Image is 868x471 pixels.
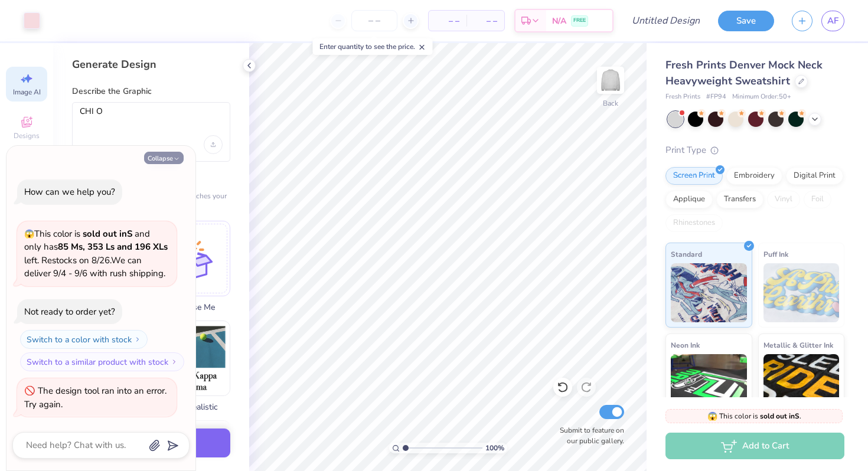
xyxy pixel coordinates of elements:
div: Enter quantity to see the price. [313,38,433,55]
strong: 85 Ms, 353 Ls and 196 XLs [58,241,168,253]
img: Switch to a color with stock [134,336,141,343]
span: Neon Ink [671,339,700,351]
input: Untitled Design [622,9,709,32]
img: Puff Ink [763,263,840,322]
span: Fresh Prints [665,92,700,102]
textarea: CHI O [80,106,223,136]
input: – – [351,10,397,31]
span: Puff Ink [763,248,788,260]
div: Embroidery [726,167,782,185]
button: Switch to a similar product with stock [20,352,184,371]
span: – – [436,15,459,27]
span: AF [827,14,838,28]
span: This color is . [707,411,801,421]
span: 100 % [485,443,504,453]
img: Back [599,68,622,92]
div: Generate Design [72,57,230,71]
label: Submit to feature on our public gallery. [553,425,624,446]
span: # FP94 [706,92,726,102]
div: Screen Print [665,167,723,185]
div: Transfers [716,191,763,208]
div: The design tool ran into an error. Try again. [24,385,167,410]
span: Designs [14,131,40,140]
span: – – [474,15,497,27]
strong: sold out in S [83,228,132,240]
span: Metallic & Glitter Ink [763,339,833,351]
img: Standard [671,263,747,322]
span: 😱 [24,228,34,240]
span: 😱 [707,411,717,422]
div: Vinyl [767,191,800,208]
button: Collapse [144,152,184,164]
img: Switch to a similar product with stock [171,358,178,365]
strong: sold out in S [760,411,800,421]
div: Applique [665,191,713,208]
span: FREE [573,17,586,25]
button: Save [718,11,774,31]
div: Digital Print [786,167,843,185]
span: N/A [552,15,566,27]
img: Neon Ink [671,354,747,413]
button: Switch to a color with stock [20,330,148,349]
div: Foil [804,191,831,208]
span: Fresh Prints Denver Mock Neck Heavyweight Sweatshirt [665,58,823,88]
img: Metallic & Glitter Ink [763,354,840,413]
span: This color is and only has left . Restocks on 8/26. We can deliver 9/4 - 9/6 with rush shipping. [24,228,168,280]
div: How can we help you? [24,186,115,198]
a: AF [821,11,844,31]
span: Image AI [13,87,41,97]
div: Upload image [204,135,223,154]
div: Rhinestones [665,214,723,232]
div: Print Type [665,143,844,157]
div: Back [603,98,618,109]
span: Minimum Order: 50 + [732,92,791,102]
span: Standard [671,248,702,260]
label: Describe the Graphic [72,86,230,97]
div: Not ready to order yet? [24,306,115,318]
